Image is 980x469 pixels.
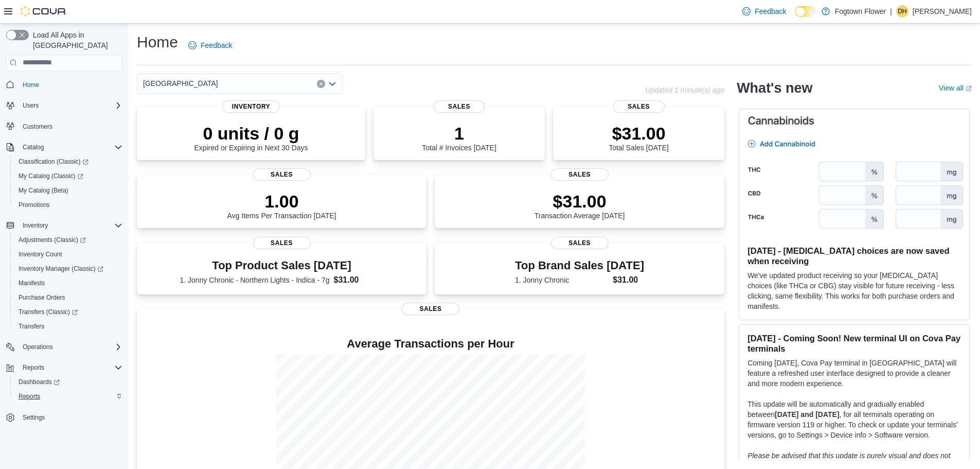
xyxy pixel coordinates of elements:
[747,358,961,389] p: Coming [DATE], Cova Pay terminal in [GEOGRAPHIC_DATA] will feature a refreshed user interface des...
[10,290,127,305] button: Purchase Orders
[613,100,665,113] span: Sales
[534,191,625,212] p: $31.00
[143,77,218,90] span: [GEOGRAPHIC_DATA]
[180,275,330,285] dt: 1. Jonny Chronic - Northern Lights - Indica - 7g
[2,410,127,425] button: Settings
[551,237,609,249] span: Sales
[939,84,972,92] a: View allExternal link
[19,250,62,258] span: Inventory Count
[14,291,69,304] a: Purchase Orders
[2,98,127,113] button: Users
[19,99,122,112] span: Users
[14,155,122,168] span: Classification (Classic)
[253,168,311,181] span: Sales
[755,6,786,16] span: Feedback
[898,5,906,18] span: DH
[609,123,668,144] p: $31.00
[328,80,336,88] button: Open list of options
[2,77,127,92] button: Home
[14,291,122,304] span: Purchase Orders
[23,81,39,89] span: Home
[14,277,122,289] span: Manifests
[19,99,43,112] button: Users
[19,158,88,166] span: Classification (Classic)
[10,183,127,198] button: My Catalog (Beta)
[2,119,127,134] button: Customers
[434,100,485,113] span: Sales
[23,343,53,351] span: Operations
[10,198,127,212] button: Promotions
[29,30,122,50] span: Load All Apps in [GEOGRAPHIC_DATA]
[19,141,48,153] button: Catalog
[14,306,122,318] span: Transfers (Classic)
[23,221,48,230] span: Inventory
[194,123,308,144] p: 0 units / 0 g
[613,274,644,286] dd: $31.00
[14,199,122,211] span: Promotions
[14,320,122,333] span: Transfers
[737,80,812,96] h2: What's new
[14,184,73,197] a: My Catalog (Beta)
[551,168,609,181] span: Sales
[534,191,625,220] div: Transaction Average [DATE]
[14,376,64,388] a: Dashboards
[14,155,93,168] a: Classification (Classic)
[2,140,127,154] button: Catalog
[19,79,43,91] a: Home
[201,40,232,50] span: Feedback
[14,376,122,388] span: Dashboards
[14,390,44,403] a: Reports
[422,123,496,144] p: 1
[738,1,790,22] a: Feedback
[19,201,50,209] span: Promotions
[10,389,127,404] button: Reports
[145,338,716,350] h4: Average Transactions per Hour
[19,120,122,133] span: Customers
[795,6,816,17] input: Dark Mode
[890,5,892,18] p: |
[227,191,336,212] p: 1.00
[194,123,308,152] div: Expired or Expiring in Next 30 Days
[23,363,44,372] span: Reports
[402,303,459,315] span: Sales
[14,170,122,182] span: My Catalog (Classic)
[19,293,65,302] span: Purchase Orders
[645,86,724,94] p: Updated 1 minute(s) ago
[19,236,86,244] span: Adjustments (Classic)
[19,186,68,195] span: My Catalog (Beta)
[14,199,54,211] a: Promotions
[19,265,103,273] span: Inventory Manager (Classic)
[10,375,127,389] a: Dashboards
[19,392,40,401] span: Reports
[180,259,384,272] h3: Top Product Sales [DATE]
[14,390,122,403] span: Reports
[10,319,127,334] button: Transfers
[19,308,78,316] span: Transfers (Classic)
[19,322,44,331] span: Transfers
[21,6,67,16] img: Cova
[23,413,45,422] span: Settings
[2,218,127,233] button: Inventory
[14,248,66,260] a: Inventory Count
[10,154,127,169] a: Classification (Classic)
[14,184,122,197] span: My Catalog (Beta)
[14,234,122,246] span: Adjustments (Classic)
[6,73,122,452] nav: Complex example
[10,305,127,319] a: Transfers (Classic)
[19,361,48,374] button: Reports
[14,263,122,275] span: Inventory Manager (Classic)
[14,277,49,289] a: Manifests
[14,320,48,333] a: Transfers
[19,378,60,386] span: Dashboards
[10,247,127,262] button: Inventory Count
[14,306,82,318] a: Transfers (Classic)
[19,120,57,133] a: Customers
[19,361,122,374] span: Reports
[184,35,236,56] a: Feedback
[835,5,886,18] p: Fogtown Flower
[10,276,127,290] button: Manifests
[19,341,57,353] button: Operations
[515,275,609,285] dt: 1. Jonny Chronic
[222,100,280,113] span: Inventory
